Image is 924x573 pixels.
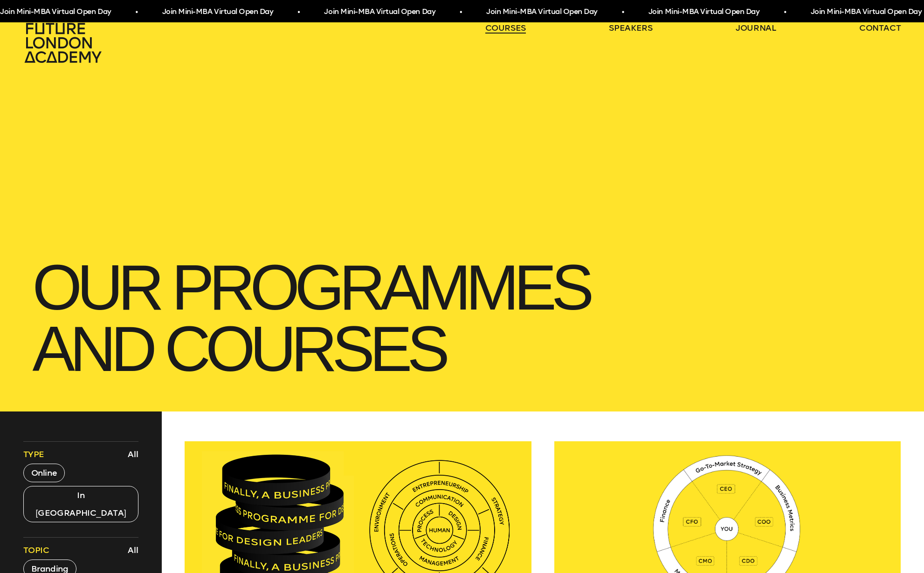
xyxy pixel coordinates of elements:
span: • [297,4,300,20]
span: Type [23,449,45,460]
button: All [125,542,141,558]
button: Online [23,464,65,482]
span: • [784,4,786,20]
button: All [125,446,141,462]
span: • [460,4,462,20]
a: journal [736,22,776,34]
a: courses [485,22,526,34]
a: contact [859,22,901,34]
span: • [135,4,138,20]
span: • [622,4,624,20]
button: In [GEOGRAPHIC_DATA] [23,486,139,522]
h1: our Programmes and courses [23,248,901,389]
a: speakers [609,22,652,34]
span: Topic [23,545,49,556]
